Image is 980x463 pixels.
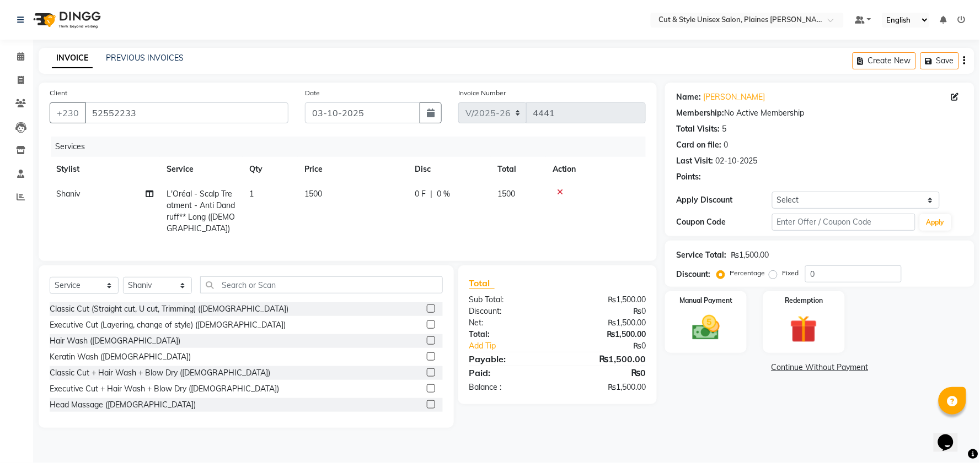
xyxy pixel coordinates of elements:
div: Apply Discount [676,194,772,206]
div: Total: [461,329,558,340]
div: ₨1,500.00 [558,294,654,306]
div: Services [51,137,654,157]
div: Membership: [676,107,724,119]
span: Total [469,277,495,289]
input: Search or Scan [200,276,443,293]
div: Keratin Wash ([DEMOGRAPHIC_DATA]) [50,351,191,363]
th: Qty [243,157,298,182]
button: +230 [50,102,86,123]
th: Total [491,157,546,182]
label: Redemption [785,296,823,306]
label: Client [50,88,67,98]
button: Apply [920,214,951,231]
label: Date [305,88,320,98]
div: Coupon Code [676,216,772,228]
div: Service Total: [676,249,726,261]
div: ₨1,500.00 [558,329,654,340]
th: Disc [408,157,491,182]
div: Executive Cut + Hair Wash + Blow Dry ([DEMOGRAPHIC_DATA]) [50,383,279,395]
span: 0 F [415,188,426,200]
div: ₨1,500.00 [558,317,654,329]
span: 1500 [497,189,515,199]
div: Discount: [676,269,710,280]
div: Last Visit: [676,155,713,167]
iframe: chat widget [934,419,969,452]
th: Price [298,157,408,182]
div: Discount: [461,306,558,317]
div: Card on file: [676,139,721,151]
span: Shaniv [56,189,80,199]
a: Continue Without Payment [667,362,972,373]
div: Paid: [461,366,558,379]
div: Classic Cut (Straight cut, U cut, Trimming) ([DEMOGRAPHIC_DATA]) [50,303,288,315]
div: Payable: [461,352,558,366]
div: 0 [724,139,728,151]
img: _cash.svg [684,312,729,344]
div: ₨0 [558,366,654,379]
th: Stylist [50,157,160,182]
div: Head Massage ([DEMOGRAPHIC_DATA]) [50,399,196,411]
a: INVOICE [52,48,93,68]
div: 02-10-2025 [715,155,757,167]
div: Points: [676,171,701,183]
img: logo [28,4,104,35]
span: 0 % [437,188,450,200]
label: Fixed [782,268,799,278]
div: Net: [461,317,558,329]
th: Action [546,157,646,182]
span: | [430,188,432,200]
div: ₨1,500.00 [731,249,769,261]
div: No Active Membership [676,107,963,119]
span: 1500 [304,189,322,199]
span: L'Oréal - Scalp Treatment - Anti Dandruff** Long ([DEMOGRAPHIC_DATA]) [167,189,235,233]
label: Percentage [730,268,765,278]
span: 1 [249,189,254,199]
div: ₨1,500.00 [558,382,654,393]
div: ₨0 [574,340,654,352]
div: Total Visits: [676,123,720,135]
a: [PERSON_NAME] [703,91,765,103]
input: Enter Offer / Coupon Code [772,214,915,231]
div: 5 [722,123,726,135]
label: Manual Payment [679,296,732,306]
a: PREVIOUS INVOICES [106,53,184,63]
button: Save [920,52,959,69]
label: Invoice Number [458,88,506,98]
button: Create New [853,52,916,69]
div: Name: [676,91,701,103]
th: Service [160,157,243,182]
div: Balance : [461,382,558,393]
div: Executive Cut (Layering, change of style) ([DEMOGRAPHIC_DATA]) [50,319,286,331]
a: Add Tip [461,340,574,352]
div: ₨0 [558,306,654,317]
input: Search by Name/Mobile/Email/Code [85,102,288,123]
div: Sub Total: [461,294,558,306]
img: _gift.svg [781,312,826,346]
div: Hair Wash ([DEMOGRAPHIC_DATA]) [50,335,180,347]
div: ₨1,500.00 [558,352,654,366]
div: Classic Cut + Hair Wash + Blow Dry ([DEMOGRAPHIC_DATA]) [50,367,270,379]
